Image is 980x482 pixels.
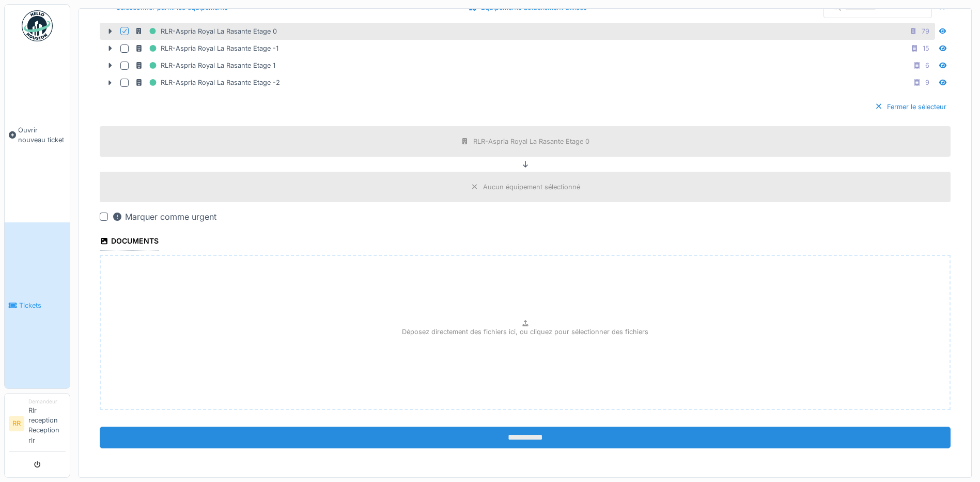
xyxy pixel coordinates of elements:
div: RLR-Aspria Royal La Rasante Etage 0 [473,137,589,146]
div: RLR-Aspria Royal La Rasante Etage -2 [135,76,280,89]
div: RLR-Aspria Royal La Rasante Etage -1 [135,42,278,55]
div: Aucun équipement sélectionné [483,182,580,192]
a: Tickets [5,222,70,388]
span: Ouvrir nouveau ticket [18,125,66,145]
div: RLR-Aspria Royal La Rasante Etage 0 [135,25,277,38]
a: Ouvrir nouveau ticket [5,47,70,222]
div: 6 [925,61,929,70]
div: Fermer le sélecteur [870,100,951,114]
div: 9 [925,78,929,87]
div: RLR-Aspria Royal La Rasante Etage 1 [135,59,275,72]
p: Déposez directement des fichiers ici, ou cliquez pour sélectionner des fichiers [402,327,648,337]
span: Tickets [19,300,66,310]
div: Marquer comme urgent [112,210,216,223]
div: Demandeur [28,398,66,405]
div: 79 [922,26,929,36]
a: RR DemandeurRlr reception Reception rlr [9,398,66,452]
div: Documents [100,233,159,251]
li: Rlr reception Reception rlr [28,398,66,449]
div: 15 [923,43,929,53]
li: RR [9,416,24,431]
img: Badge_color-CXgf-gQk.svg [22,10,53,41]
